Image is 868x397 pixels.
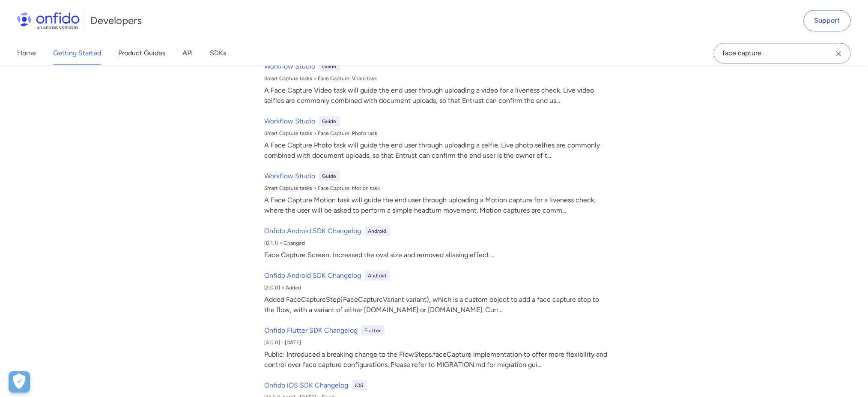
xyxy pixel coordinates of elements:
[261,113,614,164] a: Workflow StudioGuideSmart Capture tasks > Face Capture: Photo taskA Face Capture Photo task will ...
[265,250,611,260] div: Face Capture Screen: Increased the oval size and removed aliasing effect. ...
[261,223,614,264] a: Onfido Android SDK ChangelogAndroid[0.1.1] > ChangedFace Capture Screen: Increased the oval size ...
[265,226,361,236] h6: Onfido Android SDK Changelog
[265,325,358,336] h6: Onfido Flutter SDK Changelog
[365,271,390,281] div: Android
[265,130,611,137] div: Smart Capture tasks > Face Capture: Photo task
[265,271,361,281] h6: Onfido Android SDK Changelog
[118,41,165,65] a: Product Guides
[9,371,30,393] div: Cookie Preferences
[265,339,611,346] div: [4.0.0] - [DATE]
[17,12,80,29] img: Onfido Logo
[265,140,611,161] div: A Face Capture Photo task will guide the end user through uploading a selfie. Live photo selfies ...
[352,380,367,391] div: iOS
[319,61,340,72] div: Guide
[17,41,36,65] a: Home
[265,349,611,370] div: Public: Introduced a breaking change to the FlowSteps.faceCapture implementation to offer more fl...
[90,14,142,27] h1: Developers
[361,325,385,336] div: Flutter
[804,10,851,31] a: Support
[714,43,851,63] input: Onfido search input field
[265,61,316,72] h6: Workflow Studio
[834,48,844,59] svg: Clear search field button
[261,58,614,109] a: Workflow StudioGuideSmart Capture tasks > Face Capture: Video taskA Face Capture Video task will ...
[261,322,614,373] a: Onfido Flutter SDK ChangelogFlutter[4.0.0] - [DATE]Public: Introduced a breaking change to the Fl...
[261,168,614,219] a: Workflow StudioGuideSmart Capture tasks > Face Capture: Motion taskA Face Capture Motion task wil...
[182,41,193,65] a: API
[319,171,340,181] div: Guide
[265,75,611,82] div: Smart Capture tasks > Face Capture: Video task
[365,226,390,236] div: Android
[265,185,611,192] div: Smart Capture tasks > Face Capture: Motion task
[265,195,611,216] div: A Face Capture Motion task will guide the end user through uploading a Motion capture for a liven...
[265,380,349,391] h6: Onfido iOS SDK Changelog
[265,171,316,181] h6: Workflow Studio
[319,116,340,126] div: Guide
[265,116,316,126] h6: Workflow Studio
[261,267,614,319] a: Onfido Android SDK ChangelogAndroid[2.0.0] > AddedAdded FaceCaptureStep(FaceCaptureVariant varian...
[265,284,611,291] div: [2.0.0] > Added
[9,371,30,393] button: Open Preferences
[265,295,611,315] div: Added FaceCaptureStep(FaceCaptureVariant variant), which is a custom object to add a face capture...
[265,85,611,106] div: A Face Capture Video task will guide the end user through uploading a video for a liveness check....
[210,41,226,65] a: SDKs
[265,240,611,247] div: [0.1.1] > Changed
[53,41,101,65] a: Getting Started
